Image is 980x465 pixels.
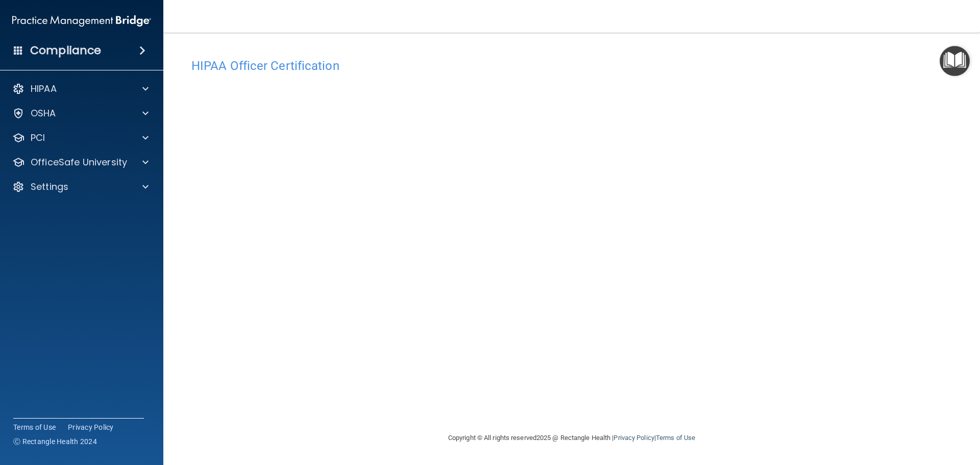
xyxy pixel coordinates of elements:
img: PMB logo [12,11,151,31]
a: Privacy Policy [68,422,114,432]
a: Terms of Use [656,434,695,442]
a: Settings [12,181,149,193]
a: HIPAA [12,83,149,95]
h4: HIPAA Officer Certification [191,59,952,72]
h4: Compliance [30,43,101,58]
div: Copyright © All rights reserved 2025 @ Rectangle Health | | [385,422,758,454]
a: OSHA [12,107,149,119]
iframe: hipaa-training [191,78,952,410]
a: Terms of Use [13,422,56,432]
a: PCI [12,132,149,144]
p: Settings [31,181,68,193]
button: Open Resource Center [940,46,970,76]
p: OSHA [31,107,56,119]
p: HIPAA [31,83,57,95]
a: Privacy Policy [614,434,654,442]
p: OfficeSafe University [31,156,127,168]
a: OfficeSafe University [12,156,149,168]
iframe: Drift Widget Chat Controller [803,393,968,433]
span: Ⓒ Rectangle Health 2024 [13,436,97,447]
p: PCI [31,132,45,144]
